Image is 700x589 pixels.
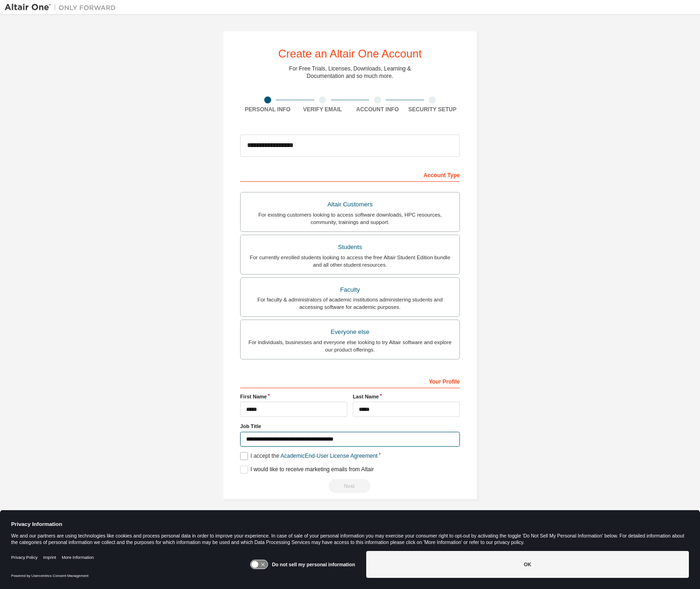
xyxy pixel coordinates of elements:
label: I would like to receive marketing emails from Altair [240,466,374,474]
label: First Name [240,393,347,400]
label: Job Title [240,423,460,430]
div: For currently enrolled students looking to access the free Altair Student Edition bundle and all ... [246,254,454,269]
div: Account Info [350,106,405,113]
div: Account Type [240,167,460,182]
a: Academic End-User License Agreement [280,453,377,459]
label: Last Name [353,393,460,400]
div: Personal Info [240,106,295,113]
div: Faculty [246,283,454,296]
div: Create an Altair One Account [278,48,422,59]
div: For existing customers looking to access software downloads, HPC resources, community, trainings ... [246,211,454,226]
img: Altair One [5,3,121,12]
div: Read and acccept EULA to continue [240,479,460,493]
div: For Free Trials, Licenses, Downloads, Learning & Documentation and so much more. [289,65,411,80]
div: For faculty & administrators of academic institutions administering students and accessing softwa... [246,296,454,311]
div: Verify Email [295,106,350,113]
div: Security Setup [405,106,460,113]
div: Your Profile [240,373,460,388]
div: Students [246,241,454,254]
div: Everyone else [246,326,454,339]
label: I accept the [240,452,377,460]
div: For individuals, businesses and everyone else looking to try Altair software and explore our prod... [246,339,454,353]
div: Altair Customers [246,198,454,211]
